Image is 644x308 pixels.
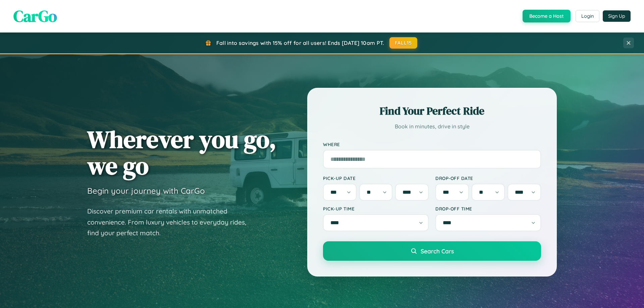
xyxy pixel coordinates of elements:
label: Drop-off Time [435,206,541,211]
button: Sign Up [603,10,631,22]
h2: Find Your Perfect Ride [323,104,541,118]
h3: Begin your journey with CarGo [87,186,205,196]
p: Book in minutes, drive in style [323,122,541,131]
span: Fall into savings with 15% off for all users! Ends [DATE] 10am PT. [216,40,384,46]
label: Pick-up Date [323,175,429,181]
label: Drop-off Date [435,175,541,181]
button: Become a Host [523,10,571,22]
label: Where [323,141,541,147]
button: Search Cars [323,241,541,261]
h1: Wherever you go, we go [87,126,276,179]
label: Pick-up Time [323,206,429,211]
p: Discover premium car rentals with unmatched convenience. From luxury vehicles to everyday rides, ... [87,206,255,239]
span: Search Cars [421,247,454,255]
button: FALL15 [389,37,418,49]
span: CarGo [13,5,57,27]
button: Login [576,10,599,22]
